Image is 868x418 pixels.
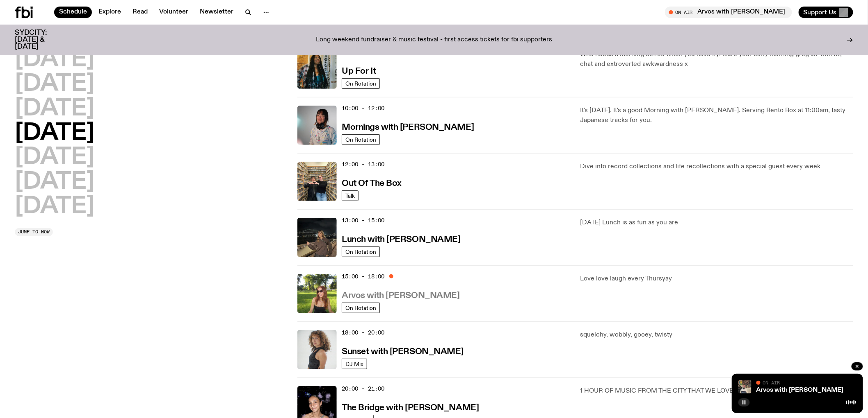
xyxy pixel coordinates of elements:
[154,7,193,18] a: Volunteer
[342,329,384,337] span: 18:00 - 20:00
[342,123,474,132] h3: Mornings with [PERSON_NAME]
[342,290,459,300] a: Arvos with [PERSON_NAME]
[342,178,402,188] a: Out Of The Box
[297,50,337,89] img: Ify - a Brown Skin girl with black braided twists, looking up to the side with her tongue stickin...
[342,67,376,76] h3: Up For It
[18,230,50,234] span: Jump to now
[342,273,384,280] span: 15:00 - 18:00
[15,171,94,194] button: [DATE]
[15,73,94,96] button: [DATE]
[342,122,474,132] a: Mornings with [PERSON_NAME]
[804,9,837,16] span: Support Us
[54,7,92,18] a: Schedule
[297,106,337,145] img: Kana Frazer is smiling at the camera with her head tilted slightly to her left. She wears big bla...
[297,330,337,369] img: Tangela looks past her left shoulder into the camera with an inquisitive look. She is wearing a s...
[580,218,853,228] p: [DATE] Lunch is as fun as you are
[342,246,380,257] a: On Rotation
[342,104,384,112] span: 10:00 - 12:00
[580,330,853,340] p: squelchy, wobbly, gooey, twisty
[15,97,94,120] button: [DATE]
[345,136,376,142] span: On Rotation
[665,7,792,18] button: On AirArvos with [PERSON_NAME]
[580,106,853,125] p: It's [DATE]. It's a good Morning with [PERSON_NAME]. Serving Bento Box at 11:00am, tasty Japanese...
[297,218,337,257] img: Izzy Page stands above looking down at Opera Bar. She poses in front of the Harbour Bridge in the...
[15,195,94,218] button: [DATE]
[94,7,126,18] a: Explore
[15,48,94,71] button: [DATE]
[345,305,376,311] span: On Rotation
[345,249,376,255] span: On Rotation
[342,359,367,369] a: DJ Mix
[316,36,552,44] p: Long weekend fundraiser & music festival - first access tickets for fbi supporters
[342,291,459,300] h3: Arvos with [PERSON_NAME]
[342,346,464,356] a: Sunset with [PERSON_NAME]
[342,402,479,412] a: The Bridge with [PERSON_NAME]
[342,234,460,244] a: Lunch with [PERSON_NAME]
[756,387,844,393] a: Arvos with [PERSON_NAME]
[342,160,384,168] span: 12:00 - 13:00
[128,7,153,18] a: Read
[342,235,460,244] h3: Lunch with [PERSON_NAME]
[342,348,464,356] h3: Sunset with [PERSON_NAME]
[15,146,94,169] button: [DATE]
[15,228,53,236] button: Jump to now
[342,179,402,188] h3: Out Of The Box
[342,385,384,393] span: 20:00 - 21:00
[342,78,380,89] a: On Rotation
[342,404,479,412] h3: The Bridge with [PERSON_NAME]
[342,217,384,224] span: 13:00 - 15:00
[15,29,67,50] h3: SYDCITY: [DATE] & [DATE]
[297,274,337,313] img: Lizzie Bowles is sitting in a bright green field of grass, with dark sunglasses and a black top. ...
[345,80,376,86] span: On Rotation
[580,386,853,396] p: 1 HOUR OF MUSIC FROM THE CITY THAT WE LOVE <3
[15,122,94,145] button: [DATE]
[799,7,853,18] button: Support Us
[342,66,376,76] a: Up For It
[580,274,853,284] p: Love love laugh every Thursyay
[342,190,359,201] a: Talk
[297,162,337,201] img: Matt and Kate stand in the music library and make a heart shape with one hand each.
[580,50,853,69] p: Who needs a morning coffee when you have Ify! Cure your early morning grog w/ SMAC, chat and extr...
[195,7,238,18] a: Newsletter
[342,134,380,145] a: On Rotation
[342,303,380,313] a: On Rotation
[580,162,853,172] p: Dive into record collections and life recollections with a special guest every week
[345,192,355,199] span: Talk
[763,380,780,385] span: On Air
[345,361,363,367] span: DJ Mix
